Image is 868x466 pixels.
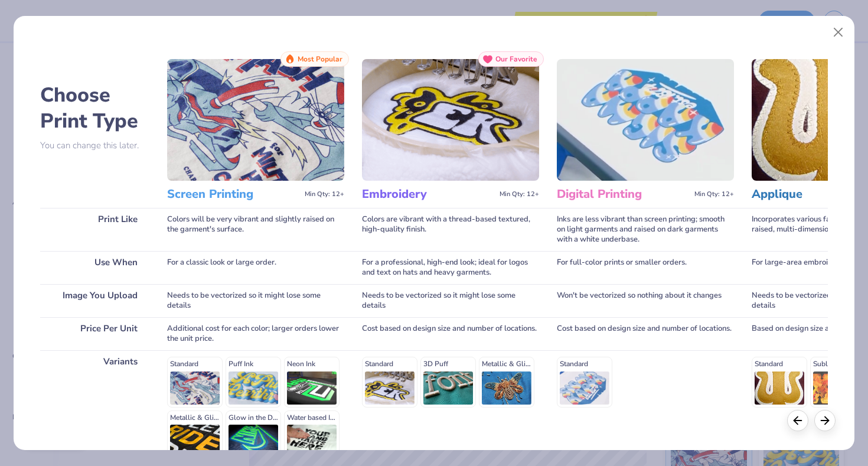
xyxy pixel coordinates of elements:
[40,82,149,134] h2: Choose Print Type
[557,251,734,284] div: For full-color prints or smaller orders.
[167,59,344,181] img: Screen Printing
[694,190,734,198] span: Min Qty: 12+
[362,251,539,284] div: For a professional, high-end look; ideal for logos and text on hats and heavy garments.
[167,284,344,317] div: Needs to be vectorized so it might lose some details
[500,190,539,198] span: Min Qty: 12+
[557,187,690,202] h3: Digital Printing
[362,208,539,251] div: Colors are vibrant with a thread-based textured, high-quality finish.
[167,317,344,350] div: Additional cost for each color; larger orders lower the unit price.
[557,59,734,181] img: Digital Printing
[557,284,734,317] div: Won't be vectorized so nothing about it changes
[167,208,344,251] div: Colors will be very vibrant and slightly raised on the garment's surface.
[40,251,149,284] div: Use When
[40,317,149,350] div: Price Per Unit
[827,21,850,44] button: Close
[557,208,734,251] div: Inks are less vibrant than screen printing; smooth on light garments and raised on dark garments ...
[40,284,149,317] div: Image You Upload
[305,190,344,198] span: Min Qty: 12+
[362,187,495,202] h3: Embroidery
[362,59,539,181] img: Embroidery
[298,55,342,63] span: Most Popular
[40,208,149,251] div: Print Like
[167,187,300,202] h3: Screen Printing
[495,55,537,63] span: Our Favorite
[557,317,734,350] div: Cost based on design size and number of locations.
[167,251,344,284] div: For a classic look or large order.
[362,284,539,317] div: Needs to be vectorized so it might lose some details
[40,141,149,151] p: You can change this later.
[362,317,539,350] div: Cost based on design size and number of locations.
